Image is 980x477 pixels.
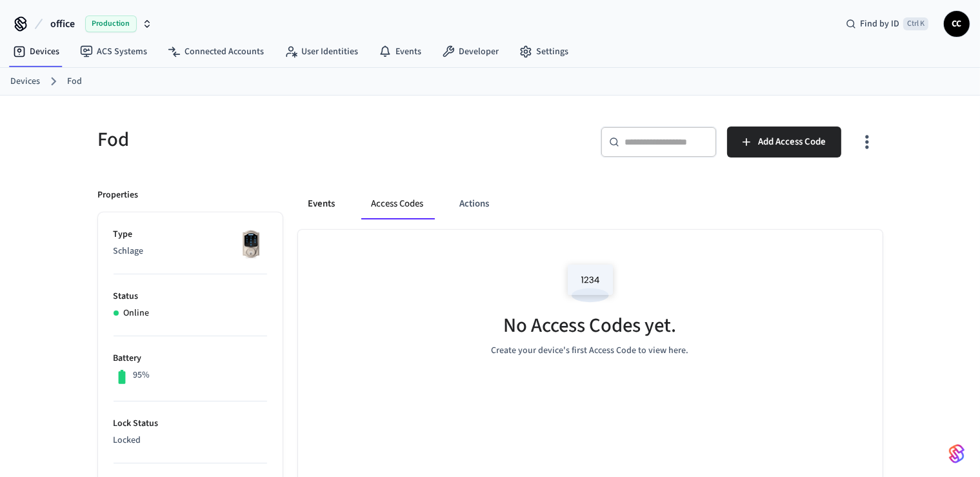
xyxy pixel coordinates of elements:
p: Properties [98,188,139,202]
div: Find by IDCtrl K [835,12,939,36]
img: Access Codes Empty State [561,256,619,310]
a: Settings [509,40,579,63]
div: ant example [298,188,883,219]
h5: No Access Codes yet. [504,312,677,339]
img: Schlage Sense Smart Deadbolt with Camelot Trim, Front [235,228,267,260]
p: Locked [114,434,267,447]
button: Events [298,188,346,219]
span: Production [85,15,137,32]
a: Developer [432,40,509,63]
a: ACS Systems [70,40,157,63]
a: Events [368,40,432,63]
p: Lock Status [114,417,267,431]
button: Access Codes [361,188,434,219]
span: Add Access Code [758,134,826,150]
a: Devices [3,40,70,63]
span: Find by ID [860,17,899,30]
button: CC [944,11,970,37]
span: office [50,16,75,32]
a: Devices [10,75,40,88]
a: Fod [67,75,82,88]
p: 95% [133,369,150,382]
p: Type [114,228,267,241]
img: SeamLogoGradient.69752ec5.svg [949,443,965,464]
span: Ctrl K [903,17,928,30]
button: Add Access Code [727,127,841,157]
p: Online [124,307,150,320]
p: Schlage [114,245,267,258]
a: Connected Accounts [157,40,274,63]
a: User Identities [274,40,368,63]
p: Battery [114,352,267,365]
h5: Fod [98,127,483,153]
p: Create your device's first Access Code to view here. [492,344,689,358]
span: CC [945,12,968,36]
button: Actions [450,188,500,219]
p: Status [114,290,267,303]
